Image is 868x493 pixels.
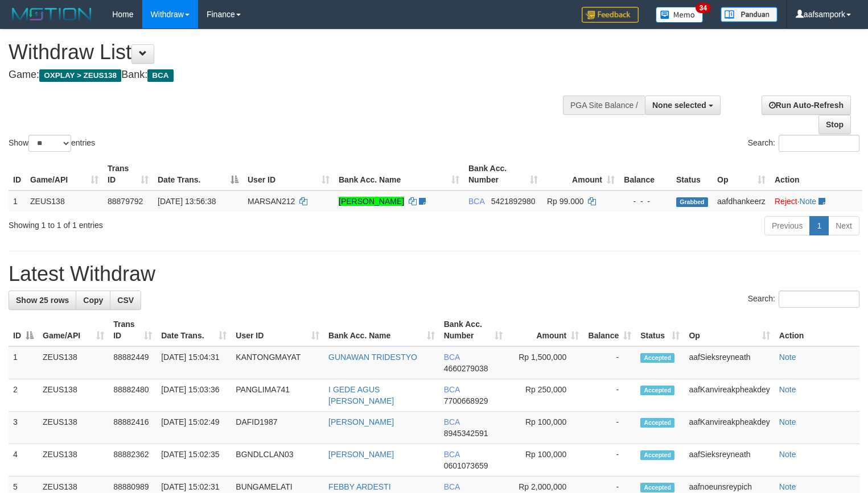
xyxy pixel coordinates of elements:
[26,190,103,212] td: ZEUS138
[39,69,121,82] span: OXPLAY > ZEUS138
[696,3,711,13] span: 34
[583,412,636,444] td: -
[9,41,567,64] h1: Withdraw List
[640,418,674,428] span: Accepted
[779,291,859,308] input: Search:
[444,450,460,459] span: BCA
[640,450,674,460] span: Accepted
[721,7,778,22] img: panduan.png
[779,135,859,152] input: Search:
[9,291,76,310] a: Show 25 rows
[770,190,862,212] td: ·
[76,291,110,310] a: Copy
[108,197,143,206] span: 88879792
[464,158,542,190] th: Bank Acc. Number: activate to sort column ascending
[38,314,109,346] th: Game/API: activate to sort column ascending
[157,444,231,477] td: [DATE] 15:02:35
[334,158,464,190] th: Bank Acc. Name: activate to sort column ascending
[770,158,862,190] th: Action
[9,190,26,212] td: 1
[713,158,770,190] th: Op: activate to sort column ascending
[28,135,71,152] select: Showentries
[328,385,394,405] a: I GEDE AGUS [PERSON_NAME]
[684,444,774,477] td: aafSieksreyneath
[491,197,536,206] span: Copy 5421892980 to clipboard
[110,291,141,310] a: CSV
[328,353,417,362] a: GUNAWAN TRIDESTYO
[444,482,460,491] span: BCA
[83,296,103,305] span: Copy
[779,482,796,491] a: Note
[800,197,817,206] a: Note
[109,346,157,379] td: 88882449
[9,69,567,81] h4: Game: Bank:
[748,291,859,308] label: Search:
[9,215,353,231] div: Showing 1 to 1 of 1 entries
[619,158,672,190] th: Balance
[652,101,706,110] span: None selected
[38,346,109,379] td: ZEUS138
[243,158,334,190] th: User ID: activate to sort column ascending
[444,429,488,438] span: Copy 8945342591 to clipboard
[547,197,584,206] span: Rp 99.000
[563,96,645,115] div: PGA Site Balance /
[157,314,231,346] th: Date Trans.: activate to sort column ascending
[583,346,636,379] td: -
[507,314,583,346] th: Amount: activate to sort column ascending
[779,353,796,362] a: Note
[231,379,324,412] td: PANGLIMA741
[676,197,708,207] span: Grabbed
[231,412,324,444] td: DAFID1987
[542,158,619,190] th: Amount: activate to sort column ascending
[103,158,153,190] th: Trans ID: activate to sort column ascending
[109,379,157,412] td: 88882480
[672,158,713,190] th: Status
[684,379,774,412] td: aafKanvireakpheakdey
[158,197,216,206] span: [DATE] 13:56:38
[26,158,103,190] th: Game/API: activate to sort column ascending
[764,216,810,235] a: Previous
[640,353,674,363] span: Accepted
[9,379,38,412] td: 2
[468,197,484,206] span: BCA
[328,417,394,426] a: [PERSON_NAME]
[713,190,770,212] td: aafdhankeerz
[656,7,704,23] img: Button%20Memo.svg
[444,364,488,373] span: Copy 4660279038 to clipboard
[157,379,231,412] td: [DATE] 15:03:36
[640,386,674,395] span: Accepted
[16,296,69,305] span: Show 25 rows
[153,158,243,190] th: Date Trans.: activate to sort column descending
[9,314,38,346] th: ID: activate to sort column descending
[324,314,439,346] th: Bank Acc. Name: activate to sort column ascending
[248,197,295,206] span: MARSAN212
[9,412,38,444] td: 3
[748,135,859,152] label: Search:
[109,444,157,477] td: 88882362
[38,412,109,444] td: ZEUS138
[636,314,684,346] th: Status: activate to sort column ascending
[583,444,636,477] td: -
[439,314,507,346] th: Bank Acc. Number: activate to sort column ascending
[507,412,583,444] td: Rp 100,000
[640,483,674,492] span: Accepted
[507,444,583,477] td: Rp 100,000
[779,450,796,459] a: Note
[818,115,851,134] a: Stop
[444,385,460,394] span: BCA
[762,96,851,115] a: Run Auto-Refresh
[9,6,95,23] img: MOTION_logo.png
[775,314,859,346] th: Action
[157,412,231,444] td: [DATE] 15:02:49
[38,444,109,477] td: ZEUS138
[444,461,488,470] span: Copy 0601073659 to clipboard
[583,379,636,412] td: -
[339,197,404,206] a: [PERSON_NAME]
[328,482,390,491] a: FEBBY ARDESTI
[9,158,26,190] th: ID
[779,417,796,426] a: Note
[9,263,859,285] h1: Latest Withdraw
[231,314,324,346] th: User ID: activate to sort column ascending
[9,346,38,379] td: 1
[507,346,583,379] td: Rp 1,500,000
